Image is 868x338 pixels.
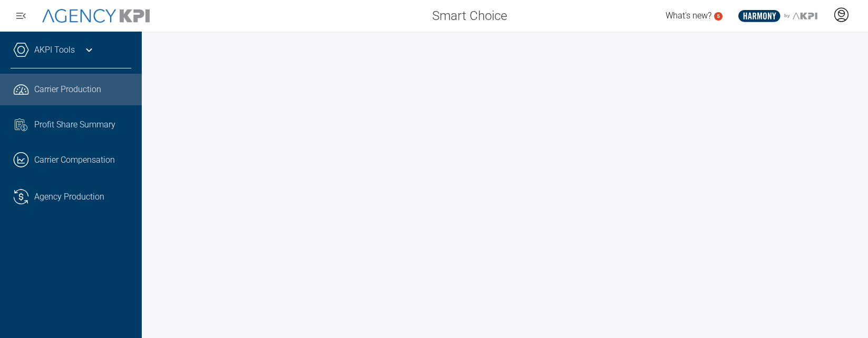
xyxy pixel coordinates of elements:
[666,11,711,21] span: What's new?
[717,13,720,19] text: 5
[34,83,101,96] span: Carrier Production
[714,12,723,21] a: 5
[42,9,150,23] img: AgencyKPI
[34,44,75,56] a: AKPI Tools
[432,6,507,25] span: Smart Choice
[34,118,115,131] span: Profit Share Summary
